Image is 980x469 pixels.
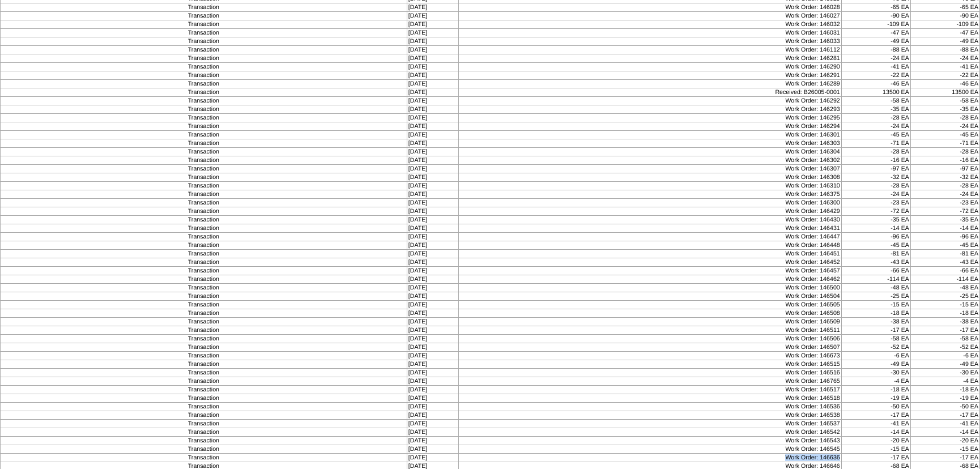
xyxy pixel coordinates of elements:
[910,292,979,301] td: -25 EA
[910,250,979,258] td: -81 EA
[407,131,458,139] td: [DATE]
[458,105,841,114] td: Work Order: 146293
[841,403,910,411] td: -50 EA
[1,199,407,207] td: Transaction
[841,292,910,301] td: -25 EA
[458,420,841,428] td: Work Order: 146537
[407,437,458,445] td: [DATE]
[407,12,458,20] td: [DATE]
[407,454,458,462] td: [DATE]
[841,343,910,352] td: -52 EA
[910,207,979,216] td: -72 EA
[841,165,910,173] td: -97 EA
[841,301,910,309] td: -15 EA
[1,343,407,352] td: Transaction
[1,258,407,267] td: Transaction
[458,199,841,207] td: Work Order: 146300
[910,309,979,318] td: -18 EA
[458,309,841,318] td: Work Order: 146508
[841,428,910,437] td: -14 EA
[458,394,841,403] td: Work Order: 146518
[841,29,910,37] td: -47 EA
[458,326,841,335] td: Work Order: 146511
[458,114,841,122] td: Work Order: 146295
[407,105,458,114] td: [DATE]
[1,250,407,258] td: Transaction
[841,131,910,139] td: -45 EA
[407,97,458,105] td: [DATE]
[458,71,841,80] td: Work Order: 146291
[910,131,979,139] td: -45 EA
[841,420,910,428] td: -41 EA
[910,71,979,80] td: -22 EA
[910,173,979,182] td: -32 EA
[458,216,841,224] td: Work Order: 146430
[841,360,910,369] td: -49 EA
[1,437,407,445] td: Transaction
[1,80,407,88] td: Transaction
[1,284,407,292] td: Transaction
[458,122,841,131] td: Work Order: 146294
[841,173,910,182] td: -32 EA
[1,335,407,343] td: Transaction
[910,420,979,428] td: -41 EA
[458,97,841,105] td: Work Order: 146292
[458,284,841,292] td: Work Order: 146500
[841,437,910,445] td: -20 EA
[841,233,910,241] td: -96 EA
[458,233,841,241] td: Work Order: 146447
[841,352,910,360] td: -6 EA
[458,29,841,37] td: Work Order: 146031
[841,241,910,250] td: -45 EA
[1,182,407,190] td: Transaction
[407,122,458,131] td: [DATE]
[1,63,407,71] td: Transaction
[910,428,979,437] td: -14 EA
[841,71,910,80] td: -22 EA
[458,428,841,437] td: Work Order: 146542
[407,216,458,224] td: [DATE]
[910,343,979,352] td: -52 EA
[841,369,910,377] td: -30 EA
[1,207,407,216] td: Transaction
[841,63,910,71] td: -41 EA
[458,182,841,190] td: Work Order: 146310
[841,122,910,131] td: -24 EA
[841,258,910,267] td: -43 EA
[407,292,458,301] td: [DATE]
[1,37,407,46] td: Transaction
[407,326,458,335] td: [DATE]
[1,403,407,411] td: Transaction
[841,182,910,190] td: -28 EA
[841,199,910,207] td: -23 EA
[910,139,979,148] td: -71 EA
[407,275,458,284] td: [DATE]
[1,428,407,437] td: Transaction
[458,190,841,199] td: Work Order: 146375
[458,250,841,258] td: Work Order: 146451
[841,411,910,420] td: -17 EA
[1,411,407,420] td: Transaction
[458,335,841,343] td: Work Order: 146506
[1,360,407,369] td: Transaction
[407,233,458,241] td: [DATE]
[407,318,458,326] td: [DATE]
[841,335,910,343] td: -58 EA
[407,148,458,156] td: [DATE]
[1,173,407,182] td: Transaction
[1,20,407,29] td: Transaction
[407,445,458,454] td: [DATE]
[910,437,979,445] td: -20 EA
[458,437,841,445] td: Work Order: 146543
[910,37,979,46] td: -49 EA
[458,63,841,71] td: Work Order: 146290
[407,114,458,122] td: [DATE]
[407,250,458,258] td: [DATE]
[1,114,407,122] td: Transaction
[407,3,458,12] td: [DATE]
[910,335,979,343] td: -58 EA
[910,301,979,309] td: -15 EA
[407,309,458,318] td: [DATE]
[841,377,910,386] td: -4 EA
[407,207,458,216] td: [DATE]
